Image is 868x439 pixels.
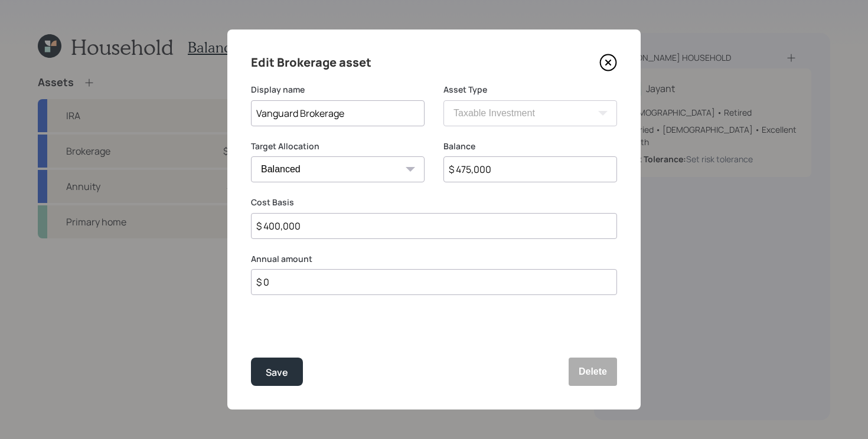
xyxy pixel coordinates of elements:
label: Asset Type [443,84,617,96]
div: Save [266,365,288,381]
label: Cost Basis [251,196,617,208]
h4: Edit Brokerage asset [251,53,371,72]
label: Annual amount [251,253,617,265]
label: Balance [443,140,617,152]
label: Display name [251,84,425,96]
button: Save [251,358,303,386]
label: Target Allocation [251,140,425,152]
button: Delete [569,358,617,386]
